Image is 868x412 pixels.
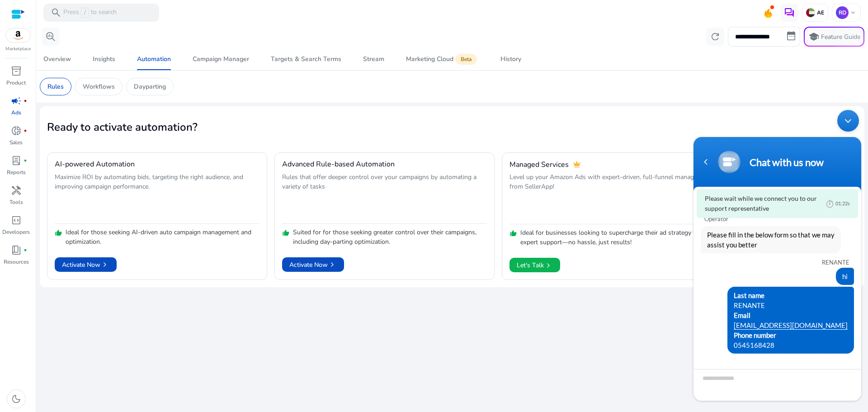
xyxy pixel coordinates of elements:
p: Reports [7,168,26,176]
span: chevron_right [100,260,109,269]
p: Ideal for those seeking AI-driven auto campaign management and optimization. [66,227,259,246]
span: refresh [710,31,721,42]
span: campaign [11,95,22,106]
span: chevron_right [544,261,553,270]
span: inventory_2 [11,66,22,76]
p: Rules that offer deeper control over your campaigns by automating a variety of tasks [282,172,487,221]
p: Tools [9,198,23,206]
button: Let's Talkchevron_right [509,258,560,272]
p: Product [6,79,26,87]
span: code_blocks [11,215,22,226]
button: search_insights [42,28,60,46]
img: ae.svg [806,8,815,17]
p: Dayparting [134,82,166,91]
span: fiber_manual_record [24,248,27,252]
p: RD [836,6,849,19]
button: refresh [706,28,724,46]
span: lab_profile [11,155,22,166]
p: Sales [9,138,23,147]
p: Suited for for those seeking greater control over their campaigns, including day-parting optimiza... [293,227,487,246]
span: thumb_up [55,229,62,237]
span: fiber_manual_record [24,99,27,103]
span: fiber_manual_record [24,129,27,133]
span: thumb_up [509,230,517,237]
p: Ideal for businesses looking to supercharge their ad strategy with expert support—no hassle, just... [520,228,714,247]
span: Beta [455,54,477,65]
span: crown [572,160,581,169]
span: dark_mode [11,393,22,404]
p: Marketplace [5,46,31,52]
span: school [808,31,819,42]
div: Targets & Search Terms [271,56,341,62]
div: Insights [93,56,115,62]
span: book_4 [11,245,22,256]
p: AE [815,9,824,16]
img: amazon.svg [6,28,30,42]
button: schoolFeature Guide [804,27,864,47]
p: Maximize ROI by automating bids, targeting the right audience, and improving campaign performance. [55,172,259,221]
span: search_insights [45,31,56,42]
h2: Ready to activate automation? [47,121,857,134]
span: donut_small [11,125,22,136]
p: Resources [4,258,29,266]
span: fiber_manual_record [24,159,27,162]
p: Workflows [83,82,115,91]
span: search [51,7,61,18]
p: Press to search [63,8,117,18]
span: Activate Now [62,260,109,270]
h4: Advanced Rule-based Automation [282,160,395,169]
h4: AI-powered Automation [55,160,135,169]
p: Developers [2,228,30,236]
div: Marketing Cloud [406,56,479,63]
span: handyman [11,185,22,196]
h4: Managed Services [509,161,569,169]
span: thumb_up [282,229,289,237]
span: chevron_right [328,260,337,269]
span: keyboard_arrow_down [849,9,857,16]
iframe: SalesIQ Chatwindow [689,105,866,405]
p: Rules [47,82,64,91]
p: Feature Guide [821,33,860,42]
div: Automation [137,56,171,62]
div: Stream [363,56,384,62]
button: Activate Nowchevron_right [282,257,344,272]
div: History [500,56,521,62]
p: Ads [11,109,21,117]
span: Let's Talk [517,258,553,273]
p: Level up your Amazon Ads with expert-driven, full-funnel management from SellerApp! [509,172,714,221]
div: Campaign Manager [193,56,249,62]
span: / [81,8,89,18]
div: Overview [43,56,71,62]
button: Activate Nowchevron_right [55,257,117,272]
span: Activate Now [289,260,337,270]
